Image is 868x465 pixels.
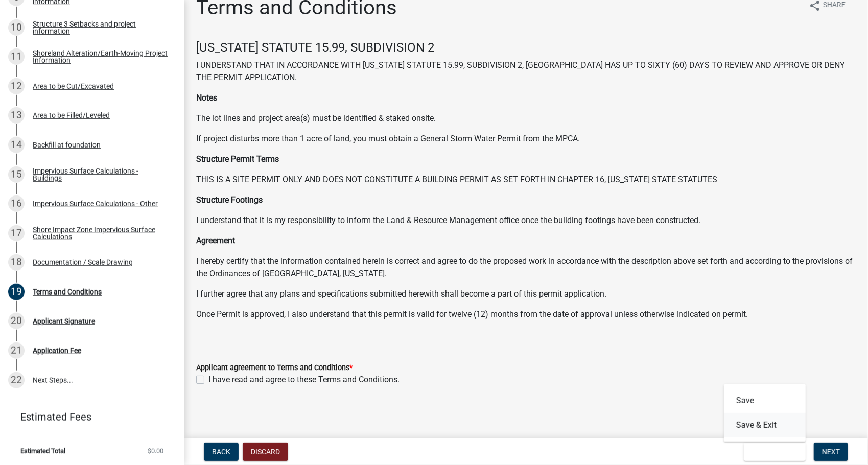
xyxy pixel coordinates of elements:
[208,374,400,386] label: I have read and agree to these Terms and Conditions.
[196,174,856,186] p: THIS IS A SITE PERMIT ONLY AND DOES NOT CONSTITUTE A BUILDING PERMIT AS SET FORTH IN CHAPTER 16, ...
[33,167,168,182] div: Impervious Surface Calculations - Buildings
[33,200,158,207] div: Impervious Surface Calculations - Other
[8,78,25,94] div: 12
[212,448,230,456] span: Back
[33,317,95,325] div: Applicant Signature
[724,413,806,437] button: Save & Exit
[814,443,848,461] button: Next
[724,388,806,413] button: Save
[196,288,856,300] p: I further agree that any plans and specifications submitted herewith shall become a part of this ...
[33,20,168,35] div: Structure 3 Setbacks and project information
[196,93,217,103] strong: Notes
[148,448,163,454] span: $0.00
[196,59,856,84] p: I UNDERSTAND THAT IN ACCORDANCE WITH [US_STATE] STATUTE 15.99, SUBDIVISION 2, [GEOGRAPHIC_DATA] H...
[8,313,25,329] div: 20
[33,83,114,90] div: Area to be Cut/Excavated
[33,347,81,354] div: Application Fee
[8,254,25,271] div: 18
[8,137,25,153] div: 14
[196,364,353,372] label: Applicant agreement to Terms and Conditions
[8,342,25,359] div: 21
[8,195,25,212] div: 16
[196,133,856,145] p: If project disturbs more than 1 acre of land, you must obtain a General Storm Water Permit from t...
[196,308,856,321] p: Once Permit is approved, I also understand that this permit is valid for twelve (12) months from ...
[33,288,102,296] div: Terms and Conditions
[33,50,168,64] div: Shoreland Alteration/Earth-Moving Project Information
[196,112,856,125] p: The lot lines and project area(s) must be identified & staked onsite.
[33,141,101,149] div: Backfill at foundation
[8,107,25,124] div: 13
[33,112,110,119] div: Area to be Filled/Leveled
[243,443,288,461] button: Discard
[8,407,168,427] a: Estimated Fees
[8,225,25,241] div: 17
[196,236,235,246] strong: Agreement
[33,226,168,240] div: Shore Impact Zone Impervious Surface Calculations
[196,214,856,227] p: I understand that it is my responsibility to inform the Land & Resource Management office once th...
[196,255,856,280] p: I hereby certify that the information contained herein is correct and agree to do the proposed wo...
[8,372,25,388] div: 22
[752,448,791,456] span: Save & Exit
[20,448,65,454] span: Estimated Total
[724,384,806,442] div: Save & Exit
[196,154,279,164] strong: Structure Permit Terms
[822,448,840,456] span: Next
[204,443,239,461] button: Back
[8,284,25,300] div: 19
[196,195,263,205] strong: Structure Footings
[33,259,133,266] div: Documentation / Scale Drawing
[8,19,25,36] div: 10
[8,48,25,65] div: 11
[744,443,806,461] button: Save & Exit
[8,166,25,183] div: 15
[196,40,856,55] h4: [US_STATE] STATUTE 15.99, SUBDIVISION 2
